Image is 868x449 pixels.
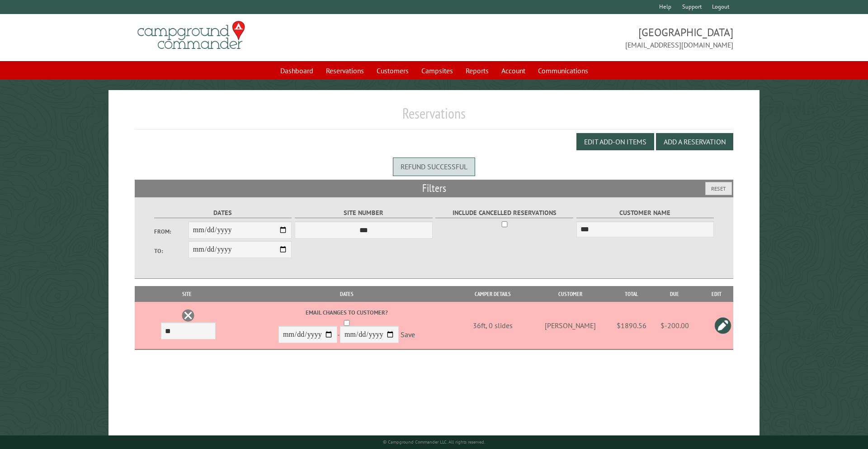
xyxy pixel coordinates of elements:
h2: Filters [135,180,734,197]
label: Include Cancelled Reservations [435,208,573,218]
th: Site [139,286,235,302]
span: [GEOGRAPHIC_DATA] [EMAIL_ADDRESS][DOMAIN_NAME] [434,25,733,50]
button: Add a Reservation [656,133,733,150]
h1: Reservations [135,105,734,129]
div: Refund successful [393,158,475,176]
label: Customer Name [576,208,714,218]
td: 36ft, 0 slides [458,302,527,349]
th: Due [650,286,700,302]
a: Reports [460,62,494,79]
a: Dashboard [275,62,319,79]
td: $1890.56 [613,302,650,349]
a: Account [496,62,531,79]
td: [PERSON_NAME] [527,302,613,349]
th: Total [613,286,650,302]
a: Communications [533,62,594,79]
th: Customer [527,286,613,302]
a: Save [401,330,415,339]
img: Campground Commander [135,18,248,53]
th: Camper Details [458,286,527,302]
label: To: [154,247,189,255]
label: From: [154,227,189,236]
a: Campsites [416,62,458,79]
button: Edit Add-on Items [576,133,654,150]
th: Dates [235,286,458,302]
small: © Campground Commander LLC. All rights reserved. [383,439,485,445]
a: Customers [371,62,414,79]
button: Reset [705,182,732,195]
label: Email changes to customer? [236,308,457,317]
th: Edit [700,286,733,302]
a: Delete this reservation [181,309,195,322]
a: Reservations [321,62,369,79]
td: $-200.00 [650,302,700,349]
label: Site Number [295,208,433,218]
label: Dates [154,208,292,218]
div: - [236,308,457,345]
